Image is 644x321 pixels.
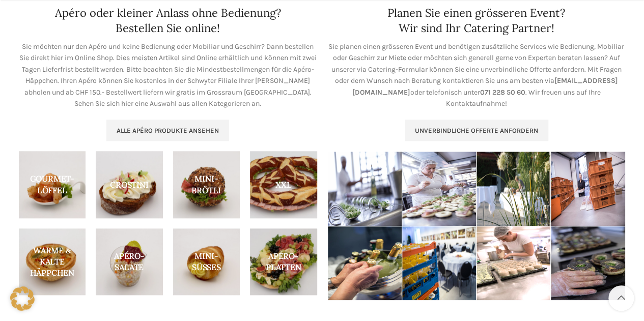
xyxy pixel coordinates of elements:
h4: Planen Sie einen grösseren Event? Wir sind Ihr Catering Partner! [387,5,565,37]
img: Mini-Brötli [551,226,625,300]
p: Sie möchten nur den Apéro und keine Bedienung oder Mobiliar und Geschirr? Dann bestellen Sie dire... [19,41,317,109]
h4: Apéro oder kleiner Anlass ohne Bedienung? Bestellen Sie online! [55,5,281,37]
a: Product category crostini [96,151,163,218]
a: Product category gourmet-loeffel [19,151,86,218]
span: oder telefonisch unter [410,88,480,97]
a: Product category mini-broetli [173,151,240,218]
img: Mehrgang Dinner [402,226,476,300]
a: Unverbindliche Offerte anfordern [405,120,548,141]
a: Product category apero-salate [96,228,163,296]
a: Product category apero-platten [250,228,317,296]
img: Mini-Desserts [477,226,550,300]
a: Product category mini-suesses [173,228,240,296]
span: Unverbindliche Offerte anfordern [415,127,538,135]
a: Product category haeppchen [19,228,86,296]
img: Gourmet-Löffel werden vorbereitet [328,152,402,226]
span: Alle Apéro Produkte ansehen [117,127,219,135]
span: [EMAIL_ADDRESS][DOMAIN_NAME] [352,76,618,96]
img: Catering-Anlass draussen [477,152,550,226]
img: Mini-Brötli in der Vorbereitung [402,152,476,226]
span: Sie planen einen grösseren Event und benötigen zusätzliche Services wie Bedienung, Mobiliar oder ... [328,42,624,85]
img: Getränke mit Service [328,226,402,300]
a: Scroll to top button [608,285,634,311]
a: Alle Apéro Produkte ansehen [106,120,229,141]
a: Product category xxl [250,151,317,218]
img: Professionelle Lieferung [551,152,625,226]
span: 071 228 50 60 [480,88,525,97]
